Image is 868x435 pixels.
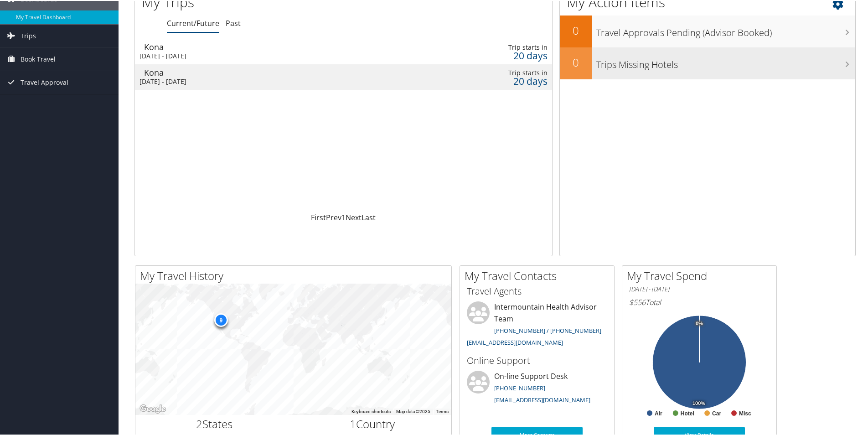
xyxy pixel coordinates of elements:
div: Trip starts in [454,42,548,51]
span: $556 [629,296,646,306]
a: [PHONE_NUMBER] / [PHONE_NUMBER] [494,326,601,334]
a: [EMAIL_ADDRESS][DOMAIN_NAME] [467,337,563,346]
h6: Total [629,296,770,306]
h2: My Travel History [140,267,451,283]
a: 0Travel Approvals Pending (Advisor Booked) [560,15,855,47]
text: Misc [739,409,751,416]
a: First [311,212,326,222]
text: Car [712,409,721,416]
button: Keyboard shortcuts [351,408,391,414]
a: [PHONE_NUMBER] [494,383,545,391]
a: Next [346,212,362,222]
div: Trip starts in [454,68,548,76]
div: [DATE] - [DATE] [139,51,397,59]
h2: Country [300,415,445,431]
a: [EMAIL_ADDRESS][DOMAIN_NAME] [494,395,590,403]
div: 20 days [454,76,548,84]
h6: [DATE] - [DATE] [629,284,770,293]
li: Intermountain Health Advisor Team [462,300,612,349]
h2: States [142,415,287,431]
a: Last [362,212,376,222]
span: Travel Approval [21,70,68,93]
a: Past [226,17,241,27]
h3: Online Support [467,353,607,366]
div: Kona [144,42,402,50]
h2: My Travel Contacts [465,267,614,283]
tspan: 0% [696,320,703,326]
h3: Travel Agents [467,284,607,297]
div: Kona [144,67,402,76]
span: Map data ©2025 [396,408,430,413]
span: 2 [196,415,202,430]
span: 1 [350,415,356,430]
a: 0Trips Missing Hotels [560,47,855,78]
text: Air [655,409,662,416]
a: Terms (opens in new tab) [436,408,449,413]
h3: Travel Approvals Pending (Advisor Booked) [596,21,855,38]
li: On-line Support Desk [462,370,612,407]
text: Hotel [681,409,694,416]
div: 20 days [454,51,548,59]
a: 1 [341,212,346,222]
h2: My Travel Spend [627,267,776,283]
a: Open this area in Google Maps (opens a new window) [138,402,168,414]
img: Google [138,402,168,414]
h3: Trips Missing Hotels [596,53,855,70]
a: Prev [326,212,341,222]
h2: 0 [560,22,592,37]
span: Book Travel [21,47,56,70]
div: [DATE] - [DATE] [139,77,397,85]
a: Current/Future [167,17,219,27]
div: 9 [214,312,227,326]
tspan: 100% [692,400,705,405]
h2: 0 [560,54,592,69]
span: Trips [21,24,36,47]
